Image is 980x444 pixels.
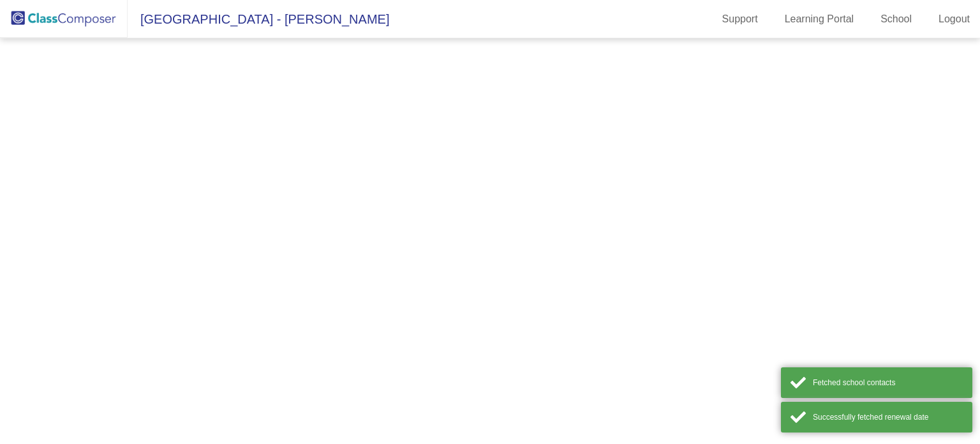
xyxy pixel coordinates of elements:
[712,9,768,29] a: Support
[813,411,963,423] div: Successfully fetched renewal date
[775,9,865,29] a: Learning Portal
[128,9,389,29] span: [GEOGRAPHIC_DATA] - [PERSON_NAME]
[813,377,963,388] div: Fetched school contacts
[870,9,922,29] a: School
[928,9,980,29] a: Logout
